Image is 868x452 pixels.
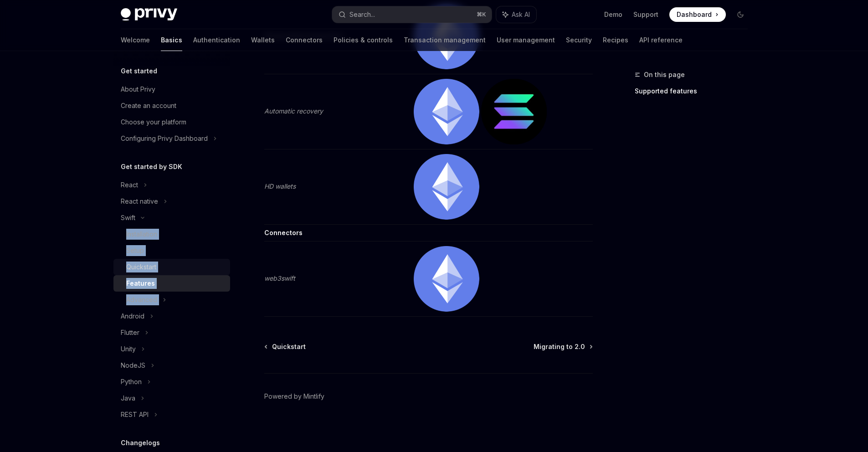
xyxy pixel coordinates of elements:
[126,229,157,240] div: Installation
[349,9,375,20] div: Search...
[272,342,306,351] span: Quickstart
[497,29,555,51] a: User management
[126,262,156,272] div: Quickstart
[121,161,182,172] h5: Get started by SDK
[251,29,275,51] a: Wallets
[121,437,160,448] h5: Changelogs
[126,245,144,256] div: Setup
[414,246,479,312] img: ethereum.png
[264,182,296,190] em: HD wallets
[121,8,177,21] img: dark logo
[113,226,230,242] a: Installation
[113,242,230,259] a: Setup
[113,275,230,292] a: Features
[414,79,479,144] img: ethereum.png
[404,29,486,51] a: Transaction management
[121,360,145,371] div: NodeJS
[121,180,138,190] div: React
[264,274,295,282] em: web3swift
[113,98,230,114] a: Create an account
[113,81,230,98] a: About Privy
[639,29,683,51] a: API reference
[121,327,139,338] div: Flutter
[113,259,230,275] a: Quickstart
[265,342,306,351] a: Quickstart
[121,196,158,207] div: React native
[121,100,176,111] div: Create an account
[121,376,142,387] div: Python
[121,393,135,404] div: Java
[121,84,155,95] div: About Privy
[733,7,748,22] button: Toggle dark mode
[121,66,157,77] h5: Get started
[604,10,622,19] a: Demo
[414,154,479,220] img: ethereum.png
[161,29,182,51] a: Basics
[264,392,324,401] a: Powered by Mintlify
[566,29,592,51] a: Security
[126,294,157,305] div: Advanced
[264,229,303,236] strong: Connectors
[121,344,136,354] div: Unity
[534,342,585,351] span: Migrating to 2.0
[669,7,726,22] a: Dashboard
[477,11,486,18] span: ⌘ K
[481,79,547,144] img: solana.png
[126,278,155,289] div: Features
[121,133,208,144] div: Configuring Privy Dashboard
[121,117,186,128] div: Choose your platform
[644,69,685,80] span: On this page
[334,29,393,51] a: Policies & controls
[286,29,323,51] a: Connectors
[121,311,144,322] div: Android
[496,6,536,23] button: Ask AI
[512,10,530,19] span: Ask AI
[121,212,135,223] div: Swift
[193,29,240,51] a: Authentication
[113,114,230,130] a: Choose your platform
[603,29,628,51] a: Recipes
[121,29,150,51] a: Welcome
[264,107,323,115] em: Automatic recovery
[332,6,492,23] button: Search...⌘K
[534,342,592,351] a: Migrating to 2.0
[633,10,658,19] a: Support
[677,10,712,19] span: Dashboard
[121,409,149,420] div: REST API
[635,84,755,98] a: Supported features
